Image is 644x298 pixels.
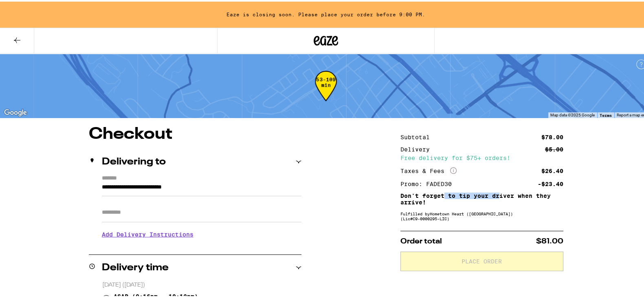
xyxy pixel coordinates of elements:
p: Don't forget to tip your driver when they arrive! [400,191,563,204]
h2: Delivering to [102,156,166,165]
div: -$23.40 [538,180,563,185]
span: Place Order [462,257,502,263]
span: Map data ©2025 Google [550,111,595,116]
div: 53-109 min [315,75,337,106]
span: $81.00 [536,236,563,243]
h3: Add Delivery Instructions [102,223,301,242]
div: $5.00 [545,145,563,151]
a: Terms [600,111,612,116]
div: Taxes & Fees [400,166,457,173]
img: Google [2,106,29,116]
h2: Delivery time [102,261,169,271]
div: Promo: FADED30 [400,180,457,185]
div: Subtotal [400,133,435,138]
a: Open this area in Google Maps (opens a new window) [2,106,29,116]
div: $26.40 [541,167,563,172]
div: Fulfilled by Hometown Heart ([GEOGRAPHIC_DATA]) (Lic# C9-0000295-LIC ) [400,210,563,219]
div: Delivery [400,145,435,151]
p: We'll contact you at when we arrive [102,242,301,249]
div: Free delivery for $75+ orders! [400,153,563,159]
div: $78.00 [541,133,563,138]
p: [DATE] ([DATE]) [102,280,301,287]
button: Place Order [400,250,563,270]
h1: Checkout [89,125,301,141]
span: Order total [400,236,442,243]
